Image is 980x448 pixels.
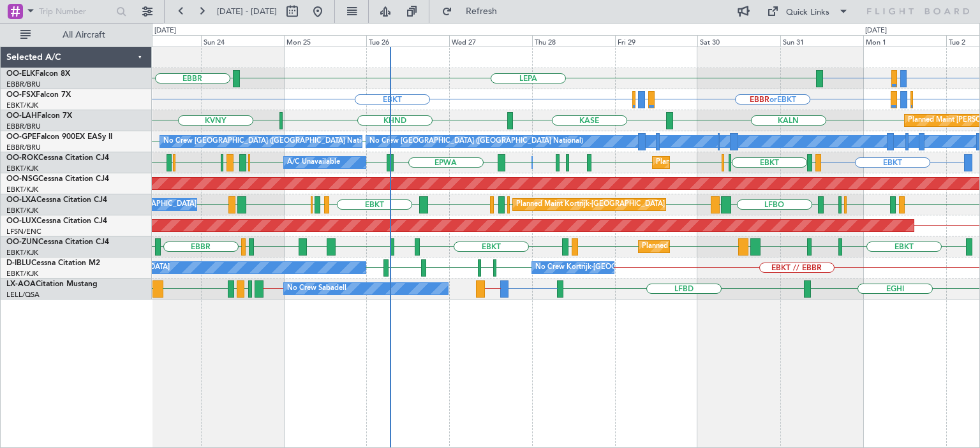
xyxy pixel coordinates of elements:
div: No Crew [GEOGRAPHIC_DATA] ([GEOGRAPHIC_DATA] National) [163,132,377,151]
div: Tue 26 [366,35,449,47]
a: OO-LAHFalcon 7X [6,112,72,120]
div: Planned Maint Kortrijk-[GEOGRAPHIC_DATA] [642,237,791,256]
a: EBKT/KJK [6,206,38,215]
div: Fri 29 [615,35,698,47]
a: LELL/QSA [6,290,40,300]
div: Sat 30 [697,35,780,47]
a: OO-LXACessna Citation CJ4 [6,196,107,204]
span: OO-ROK [6,154,38,162]
span: OO-LXA [6,196,36,204]
div: Planned Maint Kortrijk-[GEOGRAPHIC_DATA] [656,153,805,172]
div: Quick Links [786,6,829,19]
div: [DATE] [865,25,887,36]
button: All Aircraft [14,25,138,45]
span: OO-ELK [6,70,35,78]
a: LX-AOACitation Mustang [6,280,98,288]
div: Wed 27 [449,35,532,47]
a: OO-NSGCessna Citation CJ4 [6,175,109,183]
a: EBBR/BRU [6,122,41,131]
a: OO-GPEFalcon 900EX EASy II [6,133,112,141]
span: OO-GPE [6,133,36,141]
a: EBBR/BRU [6,143,41,152]
div: No Crew Kortrijk-[GEOGRAPHIC_DATA] [535,258,667,277]
a: LFSN/ENC [6,227,41,236]
a: EBKT/KJK [6,269,38,278]
span: OO-ZUN [6,238,38,246]
span: Refresh [455,7,509,16]
span: OO-LUX [6,217,36,225]
div: Sun 31 [780,35,863,47]
a: EBBR/BRU [6,80,41,89]
div: No Crew [GEOGRAPHIC_DATA] ([GEOGRAPHIC_DATA] National) [369,132,583,151]
div: A/C Unavailable [287,153,340,172]
button: Quick Links [761,1,855,22]
div: No Crew Sabadell [287,279,346,298]
div: Mon 1 [863,35,946,47]
a: EBKT/KJK [6,164,38,173]
a: D-IBLUCessna Citation M2 [6,259,100,267]
a: EBKT/KJK [6,101,38,110]
div: [DATE] [154,25,176,36]
div: Sat 23 [118,35,201,47]
div: Thu 28 [532,35,615,47]
button: Refresh [436,1,512,22]
a: OO-ZUNCessna Citation CJ4 [6,238,109,246]
span: D-IBLU [6,259,31,267]
input: Trip Number [39,2,112,21]
span: All Aircraft [33,31,135,40]
span: LX-AOA [6,280,36,288]
span: OO-NSG [6,175,38,183]
a: OO-FSXFalcon 7X [6,91,71,99]
a: EBKT/KJK [6,248,38,257]
a: OO-ELKFalcon 8X [6,70,70,78]
a: EBKT/KJK [6,185,38,194]
span: [DATE] - [DATE] [217,6,277,17]
div: Mon 25 [284,35,367,47]
a: OO-ROKCessna Citation CJ4 [6,154,109,162]
div: Sun 24 [201,35,284,47]
span: OO-FSX [6,91,36,99]
div: Planned Maint Kortrijk-[GEOGRAPHIC_DATA] [516,195,665,214]
a: OO-LUXCessna Citation CJ4 [6,217,107,225]
span: OO-LAH [6,112,37,120]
